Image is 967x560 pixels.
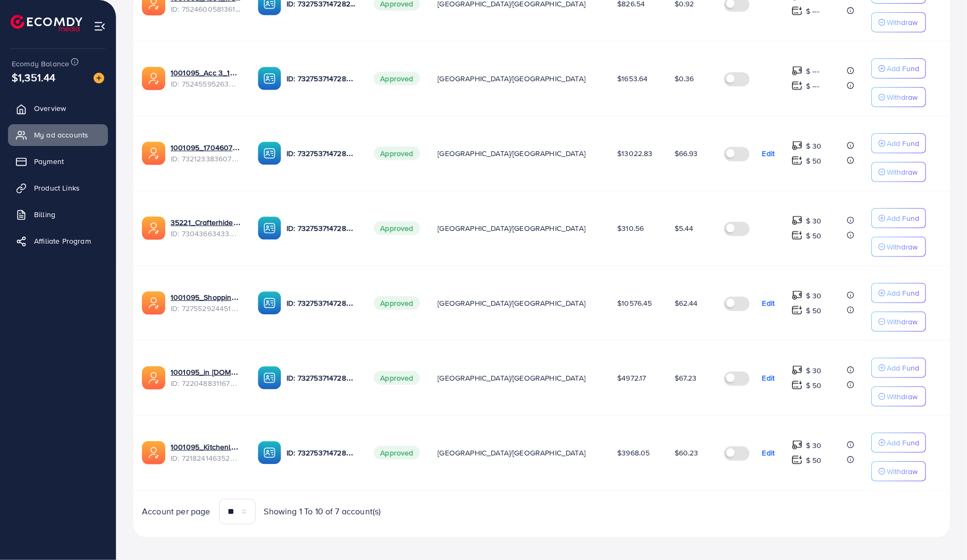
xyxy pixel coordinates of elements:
p: Add Fund [887,287,919,299]
img: ic-ba-acc.ded83a64.svg [258,67,281,90]
span: [GEOGRAPHIC_DATA]/[GEOGRAPHIC_DATA] [438,373,585,383]
div: <span class='underline'>1001095_Acc 3_1751948238983</span></br>7524559526306070535 [171,67,241,89]
p: Add Fund [887,212,919,225]
p: ID: 7327537147282571265 [287,222,357,235]
a: 1001095_Kitchenlyst_1680641549988 [171,442,241,452]
p: Edit [762,147,775,160]
button: Add Fund [871,208,926,228]
span: $1,351.44 [12,70,55,85]
span: Account per page [142,505,211,518]
span: $67.23 [675,373,697,383]
span: ID: 7218241463522476034 [171,453,241,463]
img: top-up amount [792,380,803,391]
p: Edit [762,372,775,384]
span: $13022.83 [617,148,652,159]
span: Approved [374,221,419,235]
p: Add Fund [887,137,919,150]
img: top-up amount [792,230,803,241]
p: ID: 7327537147282571265 [287,372,357,384]
p: $ 30 [806,439,822,452]
p: $ 30 [806,214,822,227]
a: 1001095_1704607619722 [171,142,241,153]
span: ID: 7220488311670947841 [171,378,241,389]
span: Affiliate Program [34,236,91,246]
button: Add Fund [871,358,926,378]
img: ic-ba-acc.ded83a64.svg [258,217,281,240]
span: $3968.05 [617,447,650,458]
button: Withdraw [871,12,926,32]
span: Approved [374,296,419,310]
img: top-up amount [792,140,803,151]
span: ID: 7524600581361696769 [171,4,241,14]
span: $5.44 [675,223,694,234]
img: ic-ads-acc.e4c84228.svg [142,67,165,90]
span: $4972.17 [617,373,646,383]
img: menu [94,20,106,32]
p: $ --- [806,80,819,92]
button: Withdraw [871,461,926,481]
p: Add Fund [887,361,919,374]
div: <span class='underline'>1001095_1704607619722</span></br>7321233836078252033 [171,142,241,164]
div: <span class='underline'>1001095_in vogue.pk_1681150971525</span></br>7220488311670947841 [171,367,241,389]
div: <span class='underline'>35221_Crafterhide ad_1700680330947</span></br>7304366343393296385 [171,217,241,239]
span: $66.93 [675,148,698,159]
p: ID: 7327537147282571265 [287,72,357,85]
img: ic-ba-acc.ded83a64.svg [258,142,281,165]
p: $ 30 [806,289,822,302]
img: ic-ads-acc.e4c84228.svg [142,366,165,390]
a: My ad accounts [8,124,108,145]
span: My ad accounts [34,130,88,140]
p: Withdraw [887,465,918,478]
span: ID: 7275529244510306305 [171,303,241,314]
span: Showing 1 To 10 of 7 account(s) [264,505,381,518]
p: Withdraw [887,16,918,29]
button: Add Fund [871,283,926,303]
p: $ --- [806,5,819,18]
img: top-up amount [792,440,803,451]
span: ID: 7524559526306070535 [171,79,241,89]
button: Add Fund [871,133,926,153]
button: Withdraw [871,87,926,107]
a: 1001095_in [DOMAIN_NAME]_1681150971525 [171,367,241,377]
img: logo [11,15,82,31]
span: Approved [374,371,419,385]
p: Add Fund [887,62,919,75]
a: 1001095_Acc 3_1751948238983 [171,67,241,78]
a: Product Links [8,177,108,199]
span: $10576.45 [617,298,652,308]
iframe: Chat [922,512,959,552]
p: $ 30 [806,364,822,377]
div: <span class='underline'>1001095_Kitchenlyst_1680641549988</span></br>7218241463522476034 [171,442,241,463]
img: top-up amount [792,215,803,226]
img: ic-ads-acc.e4c84228.svg [142,441,165,464]
p: Add Fund [887,436,919,449]
a: 35221_Crafterhide ad_1700680330947 [171,217,241,228]
span: Billing [34,209,55,220]
p: Edit [762,446,775,459]
div: <span class='underline'>1001095_Shopping Center</span></br>7275529244510306305 [171,292,241,314]
span: ID: 7304366343393296385 [171,228,241,239]
img: ic-ads-acc.e4c84228.svg [142,217,165,240]
span: Ecomdy Balance [12,58,69,69]
img: top-up amount [792,5,803,16]
span: $0.36 [675,73,694,84]
img: ic-ba-acc.ded83a64.svg [258,366,281,390]
span: [GEOGRAPHIC_DATA]/[GEOGRAPHIC_DATA] [438,298,585,308]
span: Product Links [34,183,80,193]
span: [GEOGRAPHIC_DATA]/[GEOGRAPHIC_DATA] [438,447,585,458]
span: ID: 7321233836078252033 [171,153,241,164]
img: top-up amount [792,65,803,76]
p: $ 50 [806,229,822,242]
a: Payment [8,151,108,172]
p: Withdraw [887,240,918,253]
span: [GEOGRAPHIC_DATA]/[GEOGRAPHIC_DATA] [438,223,585,234]
p: $ 30 [806,140,822,152]
button: Add Fund [871,433,926,453]
img: top-up amount [792,80,803,91]
p: ID: 7327537147282571265 [287,446,357,459]
img: ic-ads-acc.e4c84228.svg [142,291,165,315]
p: Withdraw [887,390,918,403]
span: $62.44 [675,298,698,308]
p: $ 50 [806,454,822,467]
